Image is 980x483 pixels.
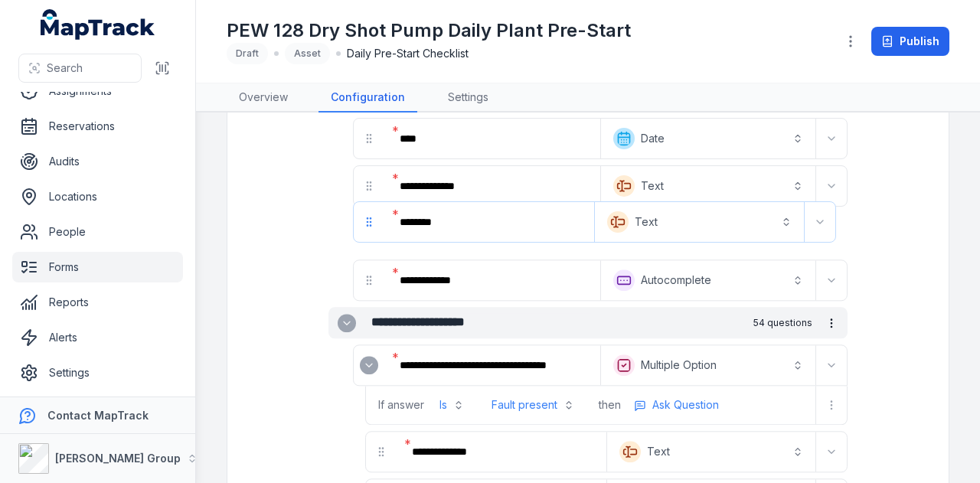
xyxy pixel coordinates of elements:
[12,287,183,318] a: Reports
[227,43,268,64] div: Draft
[47,409,149,422] strong: Contact MapTrack
[387,263,597,297] div: :r6q5:-form-item-label
[604,169,812,203] button: Text
[47,60,83,76] span: Search
[347,46,469,61] span: Daily Pre-Start Checklist
[819,268,844,292] button: Expand
[227,83,300,113] a: Overview
[387,122,597,155] div: :r6pj:-form-item-label
[18,54,142,83] button: Search
[387,169,597,203] div: :r6pv:-form-item-label
[12,217,183,247] a: People
[318,83,417,113] a: Configuration
[360,356,378,374] button: Expand
[12,111,183,142] a: Reservations
[354,350,384,380] div: :r6qf:-form-item-label
[436,83,501,113] a: Settings
[12,181,183,212] a: Locations
[819,353,844,377] button: Expand
[55,452,181,465] strong: [PERSON_NAME] Group
[604,348,812,382] button: Multiple Option
[285,43,330,64] div: Asset
[12,252,183,282] a: Forms
[604,263,812,297] button: Autocomplete
[819,174,844,198] button: Expand
[12,146,183,177] a: Audits
[12,357,183,388] a: Settings
[12,322,183,353] a: Alerts
[227,18,631,43] h1: PEW 128 Dry Shot Pump Daily Plant Pre-Start
[387,348,597,382] div: :r6qg:-form-item-label
[871,27,949,56] button: Publish
[819,126,844,151] button: Expand
[604,122,812,155] button: Date
[41,9,155,40] a: MapTrack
